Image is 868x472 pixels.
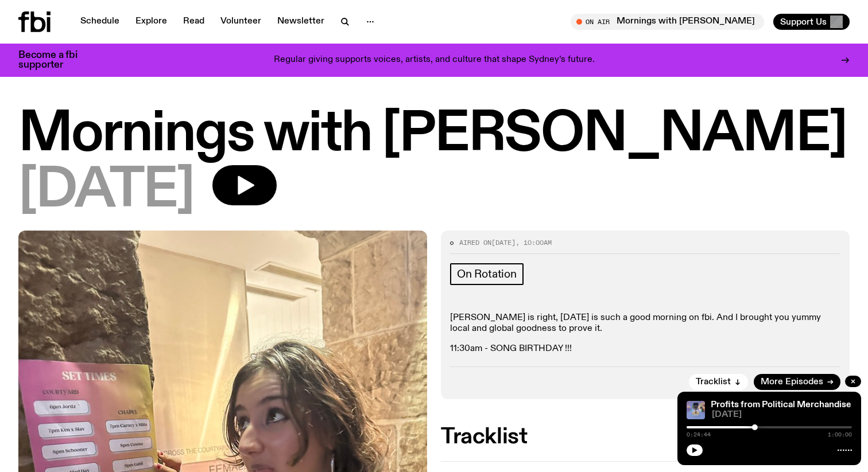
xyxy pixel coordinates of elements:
button: Support Us [773,14,850,30]
span: Support Us [780,17,827,27]
a: More Episodes [754,374,840,390]
p: [PERSON_NAME] is right, [DATE] is such a good morning on fbi. And I brought you yummy local and g... [450,313,840,334]
span: Aired on [459,238,491,247]
span: 1:00:00 [828,432,852,438]
a: Newsletter [270,14,331,30]
span: [DATE] [712,411,852,419]
span: , 10:00am [516,238,552,247]
span: [DATE] [18,165,194,217]
a: Read [176,14,211,30]
span: [DATE] [491,238,516,247]
span: More Episodes [761,378,823,387]
button: On AirMornings with [PERSON_NAME] [571,14,764,30]
span: On Rotation [457,268,517,280]
h3: Become a fbi supporter [18,50,92,70]
span: 0:24:44 [687,432,711,438]
p: Regular giving supports voices, artists, and culture that shape Sydney’s future. [274,55,595,65]
p: 11:30am - SONG BIRTHDAY !!! [450,344,840,354]
a: Explore [129,14,174,30]
a: On Rotation [450,263,524,285]
span: Tracklist [696,378,731,387]
a: Schedule [73,14,126,30]
h2: Tracklist [441,427,850,447]
a: Volunteer [214,14,268,30]
h1: Mornings with [PERSON_NAME] [18,109,850,161]
button: Tracklist [689,374,748,390]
